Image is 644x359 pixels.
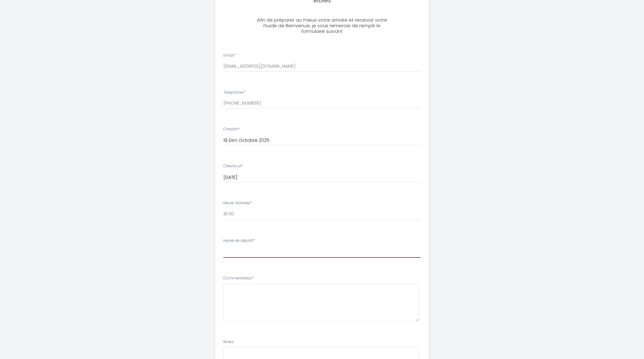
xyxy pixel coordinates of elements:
[223,53,236,59] label: Email
[223,126,240,132] label: Checkin
[223,238,255,244] label: Heure de départ
[223,200,252,206] label: Heure d'arrivée
[223,275,254,281] label: Commentaires
[223,163,243,169] label: Checkout
[223,90,245,96] label: Téléphone
[252,17,392,34] h3: Afin de préparer au mieux votre arrivée et recevoir votre Guide de Bienvenue, je vous remercie de...
[223,339,234,345] label: Notes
